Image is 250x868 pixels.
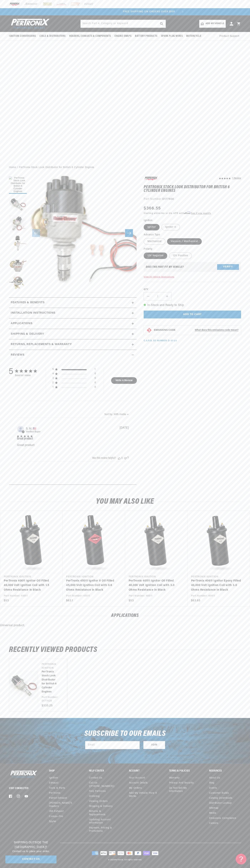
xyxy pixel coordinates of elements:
summary: Ignition Conversions [9,32,38,40]
div: [DATE] [120,426,129,429]
button: Load image 5 in gallery view [9,255,27,272]
a: Add My Vehicle: How It Works [129,791,161,799]
div: 3 [52,377,54,380]
p: Contact us to place your order. [5,850,56,854]
span: Affirm [184,211,190,214]
span: Add my vehicle [206,22,224,25]
summary: Motorcycle [184,32,203,40]
h2: Applications [9,614,241,618]
div: 1 [95,368,95,372]
div: Vote up [118,457,120,460]
button: Verify [217,264,239,270]
div: 2 of 2 [95,10,203,14]
h2: Reviews [11,353,24,357]
summary: Spark Plug Wires [159,32,185,40]
label: Ignitor [144,224,160,230]
a: Exhaust [49,780,58,785]
strong: What does this emissions code mean? [195,329,238,331]
a: Home [9,166,16,169]
div: Great product [17,437,33,440]
div: 2 [52,381,54,384]
button: Slide left [32,229,40,237]
label: QTY [144,288,241,291]
legend: Ignition [144,219,153,222]
a: JBA Exhaust [49,809,64,814]
legend: Polarity [144,247,153,251]
a: Payment, Pricing & Promotions [89,825,121,834]
div: 0 [95,381,96,386]
a: Events [209,786,217,791]
span: Engine Swaps [115,34,131,38]
a: Call Us ([PHONE_NUMBER]) [89,780,118,789]
a: Compu-Fire [49,814,63,819]
div: 5 star by 1 reviews [52,368,96,372]
a: Privacy and Security [169,780,194,785]
a: PerTronix Stock Look Distributor for British 6 Cylinder Engines [42,670,60,694]
media-gallery: Gallery Viewer [9,176,137,290]
h2: Installation instructions [11,311,55,315]
span: Coils & Distributors [39,34,66,38]
a: Spyke [49,819,56,824]
summary: Headers, Exhausts & Components [67,32,113,40]
button: Load image 6 in gallery view [9,274,27,292]
summary: Shipping & Delivery [9,329,137,339]
span: FREE SHIPPING ON ORDERS OVER $109 [123,10,175,13]
input: Search Part #, Category or Keyword [81,20,166,28]
button: Subscribe [143,741,165,749]
button: Add to cart [144,311,241,319]
a: Emissions compliance [209,816,236,821]
div: 1 star by 0 reviews [52,386,96,390]
div: customer reviews [11,360,135,482]
div: 0 [127,456,129,460]
a: [PERSON_NAME]'s Headers [49,801,78,809]
button: Sort by:With media [104,413,129,416]
a: Careers [209,821,218,826]
a: Catalog Downloads [209,796,232,801]
div: With media [114,413,126,416]
a: About Us [209,776,220,780]
p: Starting at /mo or 0% APR with . [144,212,211,215]
summary: Coils & Distributors [38,32,67,40]
a: PerTronix 40511 Ignitor Oil Filled 40,000 Volt Ignition Coil with 3.0 Ohms Resistance in Black [129,579,180,592]
h2: RECENTLY VIEWED PRODUCTS [9,647,241,653]
a: PerTronix [115,859,123,861]
img: Pertronix [9,18,50,30]
button: EMISSIONS CODEWhat does this emissions code mean? [154,329,238,332]
a: Media [209,811,216,816]
span: Spark Plug Wires [161,34,183,38]
summary: Reviews [9,350,137,360]
a: Customer Builds [209,791,229,796]
button: Load image 2 in gallery view [9,196,27,213]
a: View All Vehicle Applications [144,276,174,278]
div: Part Number: [144,197,241,202]
h2: Shipping & Delivery [11,332,44,336]
summary: Product Support [219,32,241,41]
summary: Engine Swaps [113,32,133,40]
a: PerTronix 40011 Ignitor Oil Filled 40,000 Volt Ignition Coil with 1.5 Ohms Resistance in Black [4,579,55,592]
div: 2 star by 0 reviews [52,381,96,386]
button: Translation missing: en.sections.announcements.previous_announcement [64,8,71,15]
strong: D177600 [162,198,174,201]
label: Vacuum / Mechanical [167,238,202,245]
button: Load image 3 in gallery view [9,215,27,233]
small: All rights reserved. [124,859,142,861]
div: 1 [52,386,54,389]
div: 3 star by 0 reviews [52,377,96,381]
div: 0 [95,377,96,381]
a: Viewing Orders [89,799,108,804]
a: Shipping & Delivery [89,804,113,809]
a: Patriot Exhaust [49,796,67,801]
a: Do not sell my information [169,786,201,794]
button: search button [158,20,166,28]
a: PerTronix 40611 Ignitor Epoxy Filled 40,000 Volt Ignition Coil with 3.0 Ohms Resistance in Black [191,579,243,592]
a: Updating Account Information [89,817,118,825]
h3: Subscribe to our emails [84,730,166,737]
span: Motorcycle [186,34,201,38]
a: Sitemap [209,806,219,811]
a: PerTronix [49,791,60,796]
span: S. M. [26,427,36,430]
img: Pertronix [9,770,38,778]
span: Ignition Conversions [9,34,36,38]
a: Blog [209,780,214,785]
a: PerTronix 45011 Ignitor II Oil Filled 45,000 Volt Ignition Coil with 0.6 Ohms Resistance in Black [66,579,118,592]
